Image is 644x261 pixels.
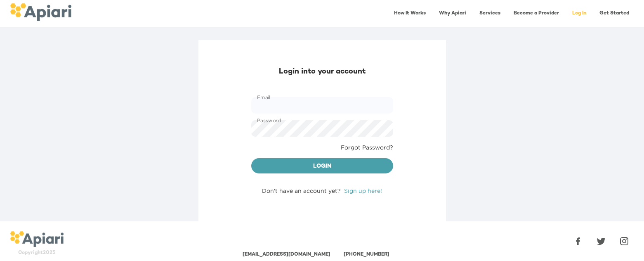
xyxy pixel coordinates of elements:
[594,5,634,22] a: Get Started
[10,231,64,247] img: logo
[10,249,64,256] div: Copyright 2025
[474,5,505,22] a: Services
[344,251,389,258] div: [PHONE_NUMBER]
[258,161,387,172] span: Login
[434,5,471,22] a: Why Apiari
[251,158,393,174] button: Login
[243,252,330,257] a: [EMAIL_ADDRESS][DOMAIN_NAME]
[389,5,431,22] a: How It Works
[10,3,71,21] img: logo
[567,5,591,22] a: Log In
[251,187,393,195] div: Don't have an account yet?
[251,66,393,77] div: Login into your account
[509,5,564,22] a: Become a Provider
[344,187,382,194] a: Sign up here!
[341,143,393,152] a: Forgot Password?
